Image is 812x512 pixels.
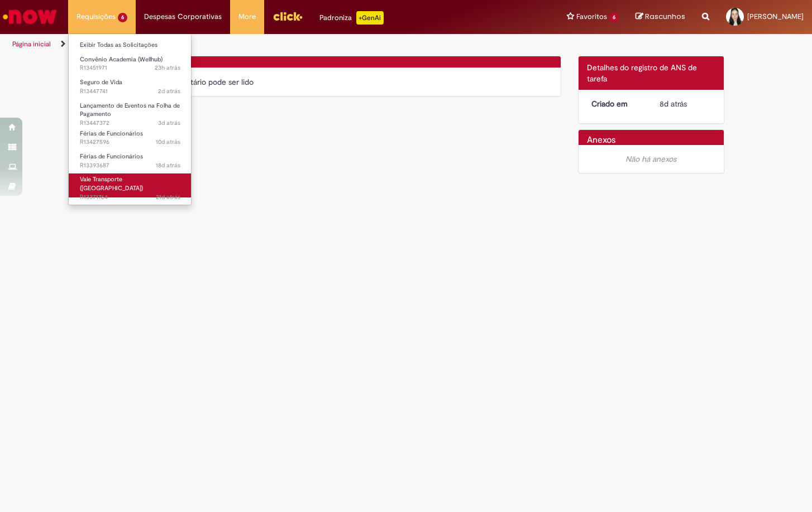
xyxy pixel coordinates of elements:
[238,11,256,22] span: More
[80,152,143,161] span: Férias de Funcionários
[587,136,615,146] h2: Anexos
[80,78,122,86] span: Seguro de Vida
[319,11,384,25] div: Padroniza
[8,34,533,55] ul: Trilhas de página
[77,11,116,22] span: Requisições
[80,161,180,170] span: R13393687
[80,138,180,147] span: R13427596
[356,11,384,25] p: +GenAi
[118,13,127,22] span: 6
[69,151,192,171] a: Aberto R13393687 : Férias de Funcionários
[144,11,222,22] span: Despesas Corporativas
[645,11,685,22] span: Rascunhos
[156,193,180,201] span: 21d atrás
[156,138,180,146] span: 10d atrás
[158,119,180,127] time: 26/08/2025 10:21:49
[97,76,552,88] div: Nenhum campo de comentário pode ser lido
[69,128,192,148] a: Aberto R13427596 : Férias de Funcionários
[156,138,180,146] time: 19/08/2025 10:27:55
[583,98,652,109] dt: Criado em
[80,193,180,202] span: R13371764
[609,13,619,22] span: 6
[80,119,180,128] span: R13447372
[80,129,143,138] span: Férias de Funcionários
[158,87,180,95] time: 26/08/2025 11:17:48
[155,64,180,72] time: 27/08/2025 11:40:32
[660,99,687,109] time: 20/08/2025 15:11:19
[69,173,192,197] a: Aberto R13371764 : Vale Transporte (VT)
[660,98,711,109] div: 20/08/2025 15:11:19
[80,102,180,119] span: Lançamento de Eventos na Folha de Pagamento
[747,12,804,21] span: [PERSON_NAME]
[68,33,192,205] ul: Requisições
[660,99,687,109] span: 8d atrás
[80,55,163,64] span: Convênio Academia (Wellhub)
[80,175,143,192] span: Vale Transporte ([GEOGRAPHIC_DATA])
[156,193,180,201] time: 07/08/2025 15:11:31
[156,161,180,170] time: 11/08/2025 08:55:59
[158,87,180,95] span: 2d atrás
[625,154,676,164] em: Não há anexos
[69,100,192,124] a: Aberto R13447372 : Lançamento de Eventos na Folha de Pagamento
[636,12,685,22] a: Rascunhos
[12,40,51,49] a: Página inicial
[587,62,697,84] span: Detalhes do registro de ANS de tarefa
[69,54,192,74] a: Aberto R13451971 : Convênio Academia (Wellhub)
[1,6,59,28] img: ServiceNow
[80,64,180,73] span: R13451971
[155,64,180,72] span: 23h atrás
[156,161,180,170] span: 18d atrás
[69,39,192,51] a: Exibir Todas as Solicitações
[158,119,180,127] span: 3d atrás
[69,76,192,97] a: Aberto R13447741 : Seguro de Vida
[273,8,303,25] img: click_logo_yellow_360x200.png
[576,11,607,22] span: Favoritos
[80,87,180,96] span: R13447741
